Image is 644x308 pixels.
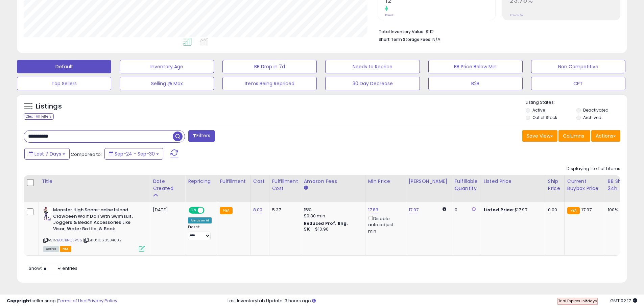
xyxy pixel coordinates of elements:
label: Deactivated [583,107,609,113]
span: | SKU: 1068534832 [83,237,122,243]
span: OFF [204,208,214,213]
a: Terms of Use [58,298,87,304]
button: Default [17,60,111,73]
span: Columns [563,133,584,139]
div: Disable auto adjust min [368,215,401,234]
b: 2 [585,298,587,304]
div: $10 - $10.90 [304,227,360,232]
button: Save View [522,130,557,142]
div: Listed Price [484,178,542,185]
div: Displaying 1 to 1 of 1 items [567,166,620,172]
span: N/A [432,36,440,43]
span: Compared to: [71,151,102,158]
div: 15% [304,207,360,213]
button: Items Being Repriced [222,77,317,90]
div: Current Buybox Price [567,178,602,192]
button: CPT [531,77,625,90]
div: Last InventoryLab Update: 3 hours ago. [228,298,637,304]
b: Listed Price: [484,207,515,213]
b: Monster High Scare-adise Island Clawdeen Wolf Doll with Swimsuit, Joggers & Beach Accessories Lik... [53,207,135,234]
div: $17.97 [484,207,540,213]
span: FBA [60,246,71,252]
b: Total Inventory Value: [379,29,425,34]
div: seller snap | | [7,298,117,304]
label: Active [532,107,545,113]
div: [DATE] [153,207,180,213]
div: BB Share 24h. [608,178,633,192]
span: Sep-24 - Sep-30 [115,150,155,157]
a: 17.83 [368,207,379,213]
div: 100% [608,207,630,213]
div: Min Price [368,178,403,185]
b: Short Term Storage Fees: [379,37,431,42]
h5: Listings [36,102,62,111]
button: Inventory Age [120,60,214,73]
button: BB Drop in 7d [222,60,317,73]
small: FBA [567,207,580,214]
button: Non Competitive [531,60,625,73]
button: BB Price Below Min [428,60,523,73]
span: ON [189,208,198,213]
span: Trial Expires in days [558,298,597,304]
b: Reduced Prof. Rng. [304,220,348,226]
small: Amazon Fees. [304,185,308,191]
strong: Copyright [7,298,31,304]
div: ASIN: [43,207,145,251]
div: Amazon AI [188,217,212,223]
button: 30 Day Decrease [325,77,420,90]
button: B2B [428,77,523,90]
a: Privacy Policy [88,298,117,304]
div: Fulfillment [220,178,247,185]
div: Repricing [188,178,214,185]
button: Needs to Reprice [325,60,420,73]
div: Date Created [153,178,182,192]
small: FBA [220,207,232,214]
div: Fulfillment Cost [272,178,298,192]
label: Out of Stock [532,115,557,120]
button: Selling @ Max [120,77,214,90]
button: Actions [591,130,620,142]
div: Preset: [188,225,212,240]
div: 0 [455,207,476,213]
span: 2025-10-8 02:17 GMT [610,298,637,304]
div: Amazon Fees [304,178,362,185]
div: Cost [253,178,266,185]
p: Listing States: [526,99,627,106]
span: Last 7 Days [34,150,61,157]
button: Filters [188,130,215,142]
small: Prev: N/A [510,13,523,17]
div: 0.00 [548,207,559,213]
a: 8.00 [253,207,263,213]
span: All listings currently available for purchase on Amazon [43,246,59,252]
small: Prev: 0 [385,13,395,17]
div: $0.30 min [304,213,360,219]
button: Columns [558,130,590,142]
img: 412BspUxR4L._SL40_.jpg [43,207,51,220]
div: Fulfillable Quantity [455,178,478,192]
li: $112 [379,27,615,35]
label: Archived [583,115,601,120]
button: Sep-24 - Sep-30 [104,148,163,160]
span: 17.97 [581,207,592,213]
div: Ship Price [548,178,562,192]
a: B0CBNQSVS5 [57,237,82,243]
div: Clear All Filters [24,113,54,120]
div: 5.37 [272,207,296,213]
button: Top Sellers [17,77,111,90]
div: Title [42,178,147,185]
span: Show: entries [29,265,77,271]
div: [PERSON_NAME] [409,178,449,185]
a: 17.97 [409,207,419,213]
button: Last 7 Days [24,148,70,160]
